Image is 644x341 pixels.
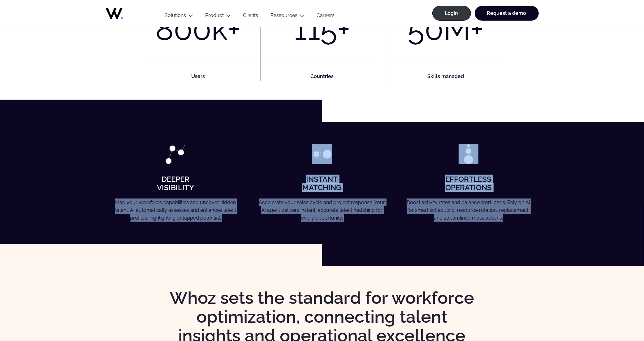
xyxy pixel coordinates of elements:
div: + [337,11,350,47]
a: Request a demo [475,6,539,21]
a: Clients [237,12,265,21]
div: 50 [408,11,444,47]
a: Login [432,6,471,21]
p: Accelerate your sales cycle and project response. Your AI agent delivers instant, accurate talent... [259,199,385,222]
strong: Skills managed [428,73,464,79]
strong: Countries [310,73,334,79]
strong: Users [192,73,205,79]
a: Careers [311,12,341,21]
p: Map your workforce capabilities and uncover hidden talent. AI automatically assesses and enhances... [112,199,239,222]
div: 115 [294,11,337,47]
div: k+ [212,11,241,47]
button: Ressources [265,12,311,21]
a: Ressources [271,12,298,18]
strong: Deeper Visibility [157,175,194,192]
div: M+ [444,11,484,47]
p: Boost activity rates and balance workloads. Rely on AI for smart scheduling, resource rotation, r... [405,199,532,222]
button: Solutions [159,12,199,21]
strong: Instant Matching [302,175,341,192]
iframe: Chatbot [603,300,635,332]
a: Product [205,12,224,18]
strong: Effortless Operations [445,175,492,192]
button: Product [199,12,237,21]
div: 800 [156,11,212,47]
